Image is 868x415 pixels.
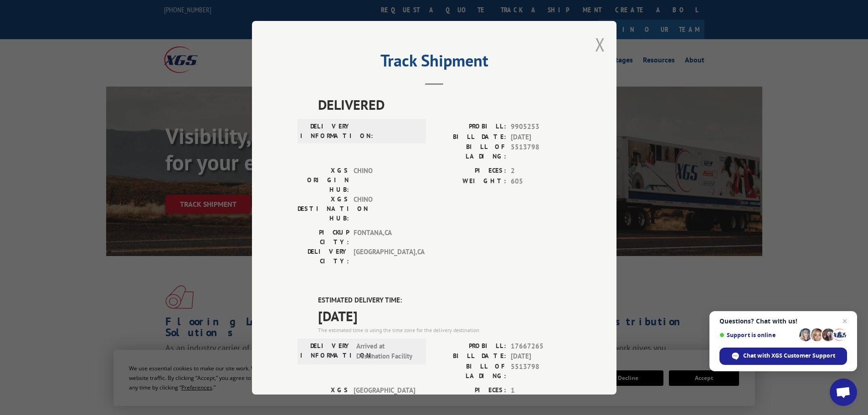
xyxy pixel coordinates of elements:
span: 5513798 [511,142,571,161]
label: BILL OF LADING: [434,361,506,380]
label: BILL DATE: [434,132,506,142]
label: BILL DATE: [434,351,506,362]
span: Chat with XGS Customer Support [743,352,835,360]
div: Chat with XGS Customer Support [719,348,847,365]
label: PROBILL: [434,341,506,351]
span: [GEOGRAPHIC_DATA] , CA [354,247,415,266]
span: [GEOGRAPHIC_DATA] [354,385,415,414]
label: XGS DESTINATION HUB: [298,195,349,223]
label: PIECES: [434,385,506,395]
label: XGS ORIGIN HUB: [298,166,349,195]
label: PICKUP CITY: [298,228,349,247]
label: DELIVERY CITY: [298,247,349,266]
button: Close modal [595,32,605,56]
div: Open chat [830,379,857,406]
span: 5513798 [511,361,571,380]
span: [DATE] [511,351,571,362]
span: CHINO [354,166,415,195]
span: 1 [511,385,571,395]
label: WEIGHT: [434,176,506,186]
label: DELIVERY INFORMATION: [300,341,352,361]
label: PIECES: [434,166,506,176]
span: 17667265 [511,341,571,351]
span: Questions? Chat with us! [719,318,847,325]
label: PROBILL: [434,122,506,132]
label: DELIVERY INFORMATION: [300,122,352,141]
span: FONTANA , CA [354,228,415,247]
span: 9905253 [511,122,571,132]
span: DELIVERED [318,94,571,115]
span: 605 [511,176,571,186]
span: [DATE] [511,132,571,142]
label: BILL OF LADING: [434,142,506,161]
span: [DATE] [318,305,571,326]
span: Close chat [839,316,850,327]
label: XGS ORIGIN HUB: [298,385,349,414]
span: Arrived at Destination Facility [356,341,418,361]
span: CHINO [354,195,415,223]
h2: Track Shipment [298,54,571,72]
label: ESTIMATED DELIVERY TIME: [318,295,571,306]
span: 2 [511,166,571,176]
span: Support is online [719,332,796,338]
div: The estimated time is using the time zone for the delivery destination. [318,326,571,334]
